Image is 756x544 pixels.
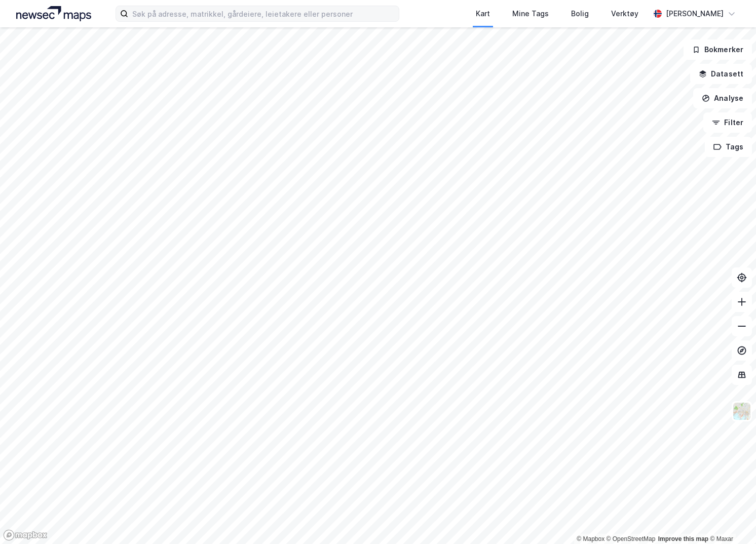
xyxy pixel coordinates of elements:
img: Z [732,402,751,421]
button: Tags [705,137,752,157]
iframe: Chat Widget [705,495,756,544]
div: [PERSON_NAME] [666,8,724,20]
div: Verktøy [611,8,638,20]
button: Filter [703,112,752,133]
div: Mine Tags [512,8,549,20]
img: logo.a4113a55bc3d86da70a041830d287a7e.svg [16,6,91,21]
a: Mapbox [577,535,604,542]
button: Datasett [690,64,752,84]
a: OpenStreetMap [607,535,656,542]
input: Søk på adresse, matrikkel, gårdeiere, leietakere eller personer [128,6,399,21]
div: Kart [476,8,490,20]
a: Improve this map [658,535,708,542]
div: Kontrollprogram for chat [705,495,756,544]
a: Mapbox homepage [3,529,48,541]
div: Bolig [571,8,589,20]
button: Analyse [693,88,752,108]
button: Bokmerker [684,40,752,60]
